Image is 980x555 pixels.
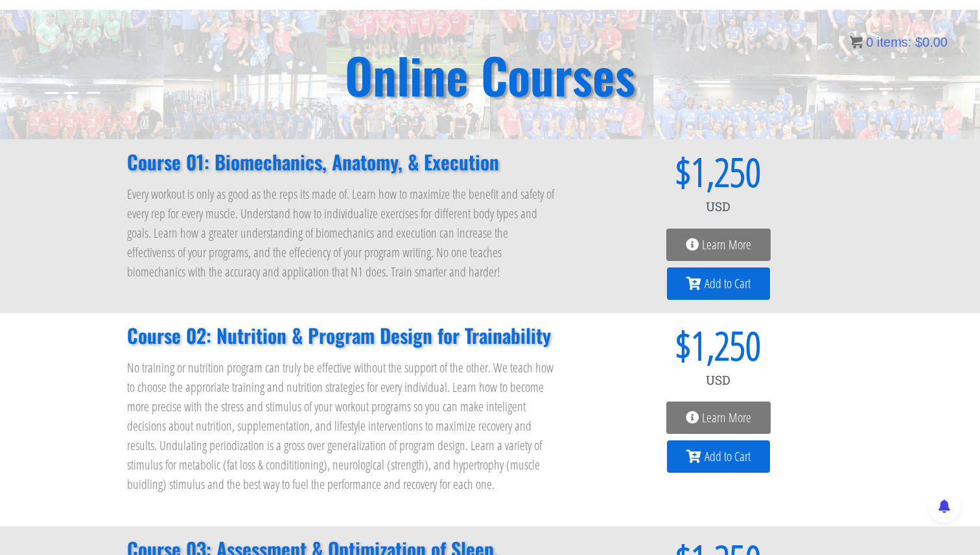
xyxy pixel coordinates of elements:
span: 0 [866,35,873,49]
div: USD [583,365,853,396]
p: Every workout is only as good as the reps its made of. Learn how to maximize the benefit and safe... [127,185,557,282]
img: icon11.png [850,36,863,49]
span: $ [583,152,691,191]
span: Add to Cart [705,277,751,290]
h2: Online Courses [345,51,635,99]
a: Add to Cart [667,267,770,300]
span: 1,250 [691,152,761,191]
span: Learn More [702,411,751,424]
span: items: [877,35,911,49]
div: USD [583,191,853,222]
bdi: 0.00 [915,35,948,49]
span: Add to Cart [705,450,751,463]
h2: Course 02: Nutrition & Program Design for Trainability [127,326,557,345]
span: Learn More [702,238,751,251]
a: Learn More [666,402,771,434]
a: Add to Cart [667,440,770,473]
span: 1,250 [691,326,761,365]
a: 0 items: $0.00 [850,35,948,49]
h2: Course 01: Biomechanics, Anatomy, & Execution [127,152,557,172]
p: No training or nutrition program can truly be effective without the support of the other. We teac... [127,358,557,494]
span: $ [915,35,922,49]
span: $ [583,326,691,365]
a: Learn More [666,229,771,261]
